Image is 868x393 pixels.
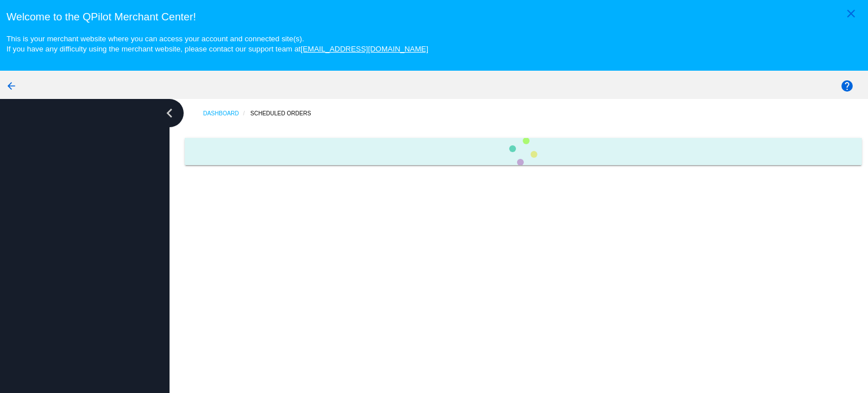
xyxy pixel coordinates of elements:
small: This is your merchant website where you can access your account and connected site(s). If you hav... [6,34,428,53]
mat-icon: arrow_back [5,79,18,93]
a: Scheduled Orders [250,105,321,122]
a: Dashboard [203,105,250,122]
h3: Welcome to the QPilot Merchant Center! [6,11,861,23]
mat-icon: close [844,7,858,20]
a: [EMAIL_ADDRESS][DOMAIN_NAME] [301,45,428,53]
mat-icon: help [840,79,854,93]
i: chevron_left [160,104,179,122]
